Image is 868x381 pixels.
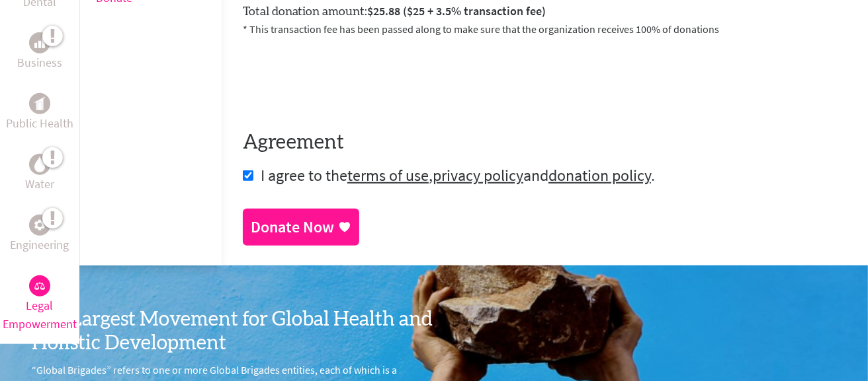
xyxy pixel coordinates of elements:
[11,236,69,254] p: Engineering
[34,97,45,110] img: Public Health
[243,131,847,155] h4: Agreement
[29,275,50,296] div: Legal Empowerment
[243,21,847,37] p: * This transaction fee has been passed along to make sure that the organization receives 100% of ...
[243,53,444,104] iframe: reCAPTCHA
[261,165,655,186] span: I agree to the , and .
[34,157,45,172] img: Water
[6,93,73,133] a: Public HealthPublic Health
[548,165,651,186] a: donation policy
[251,217,334,238] div: Donate Now
[32,308,434,355] h3: The Largest Movement for Global Health and Holistic Development
[17,53,62,72] p: Business
[25,154,54,193] a: WaterWater
[29,32,50,53] div: Business
[34,38,45,48] img: Business
[34,282,45,290] img: Legal Empowerment
[6,114,73,133] p: Public Health
[29,215,50,236] div: Engineering
[347,165,429,186] a: terms of use
[243,209,359,246] a: Donate Now
[433,165,523,186] a: privacy policy
[367,3,546,18] span: $25.88 ($25 + 3.5% transaction fee)
[3,296,77,333] p: Legal Empowerment
[11,215,69,254] a: EngineeringEngineering
[17,32,62,72] a: BusinessBusiness
[29,154,50,175] div: Water
[25,175,54,193] p: Water
[29,93,50,114] div: Public Health
[243,2,546,21] label: Total donation amount:
[34,220,45,230] img: Engineering
[3,275,77,333] a: Legal EmpowermentLegal Empowerment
